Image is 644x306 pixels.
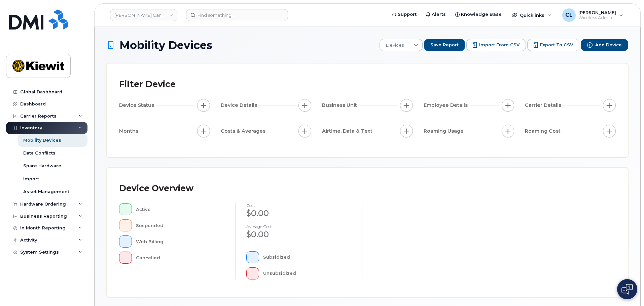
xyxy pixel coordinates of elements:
h4: cost [246,203,351,208]
span: Employee Details [424,102,470,109]
button: Import from CSV [466,39,526,51]
div: Subsidized [263,251,352,263]
div: $0.00 [246,208,351,219]
span: Device Status [119,102,156,109]
div: Device Overview [119,180,193,197]
div: Suspended [136,219,225,231]
div: Cancelled [136,252,225,264]
span: Devices [380,39,410,51]
span: Roaming Usage [424,128,466,135]
button: Export to CSV [527,39,579,51]
span: Carrier Details [525,102,563,109]
span: Device Details [221,102,259,109]
button: Add Device [581,39,628,51]
span: Export to CSV [540,42,573,48]
div: Unsubsidized [263,267,352,279]
div: With Billing [136,235,225,248]
h4: Average cost [246,224,351,229]
span: Save Report [430,42,459,48]
img: Open chat [621,284,633,295]
div: Filter Device [119,76,176,93]
span: Costs & Averages [221,128,267,135]
span: Roaming Cost [525,128,563,135]
span: Add Device [595,42,622,48]
span: Business Unit [322,102,359,109]
span: Import from CSV [479,42,520,48]
div: $0.00 [246,229,351,240]
span: Airtime, Data & Text [322,128,374,135]
button: Save Report [424,39,465,51]
span: Months [119,128,140,135]
span: Mobility Devices [119,39,212,51]
div: Active [136,203,225,215]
